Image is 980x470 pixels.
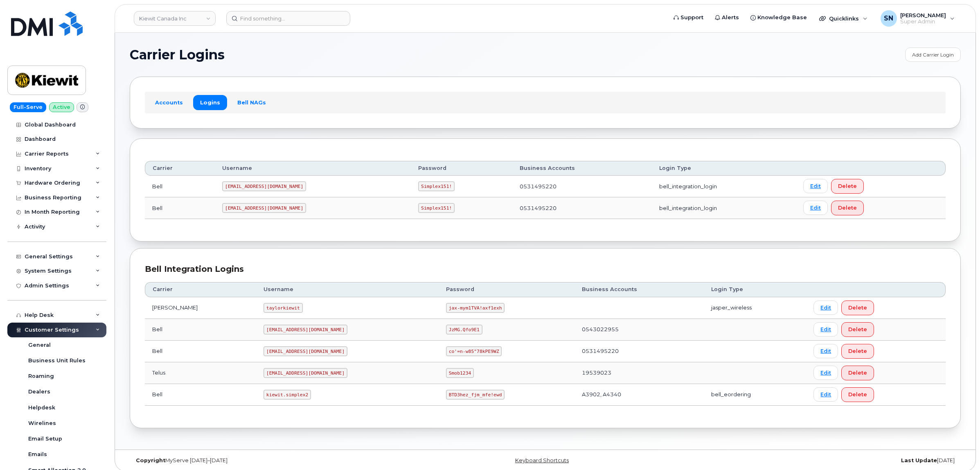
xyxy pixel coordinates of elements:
[831,201,864,215] button: Delete
[652,176,796,197] td: bell_integration_login
[512,161,651,176] th: Business Accounts
[848,369,867,377] span: Delete
[418,181,455,191] code: Simplex151!
[256,282,439,297] th: Username
[574,282,704,297] th: Business Accounts
[684,457,961,464] div: [DATE]
[704,297,806,319] td: jasper_wireless
[148,95,190,110] a: Accounts
[652,197,796,219] td: bell_integration_login
[848,304,867,312] span: Delete
[215,161,411,176] th: Username
[901,457,937,463] strong: Last Update
[439,282,574,297] th: Password
[803,179,828,193] a: Edit
[813,301,838,315] a: Edit
[803,201,828,215] a: Edit
[411,161,512,176] th: Password
[831,179,864,194] button: Delete
[944,434,974,464] iframe: Messenger Launcher
[145,197,215,219] td: Bell
[446,346,502,356] code: co'=n-w85"78kPE9WZ
[704,282,806,297] th: Login Type
[841,301,874,315] button: Delete
[145,297,256,319] td: [PERSON_NAME]
[264,303,302,313] code: taylorkiewit
[574,384,704,406] td: A3902, A4340
[130,49,225,61] span: Carrier Logins
[813,322,838,337] a: Edit
[841,344,874,359] button: Delete
[813,366,838,380] a: Edit
[136,457,165,463] strong: Copyright
[838,204,857,212] span: Delete
[841,387,874,402] button: Delete
[264,390,311,400] code: kiewit.simplex2
[446,368,474,378] code: Smob1234
[574,319,704,341] td: 0543022955
[841,366,874,380] button: Delete
[446,303,505,313] code: jax-mym1TVA!axf1exh
[515,457,569,463] a: Keyboard Shortcuts
[418,203,455,213] code: Simplex151!
[512,197,651,219] td: 0531495220
[145,362,256,384] td: Telus
[512,176,651,197] td: 0531495220
[813,344,838,358] a: Edit
[264,346,347,356] code: [EMAIL_ADDRESS][DOMAIN_NAME]
[704,384,806,406] td: bell_eordering
[838,182,857,190] span: Delete
[813,387,838,402] a: Edit
[264,368,347,378] code: [EMAIL_ADDRESS][DOMAIN_NAME]
[145,384,256,406] td: Bell
[446,325,482,334] code: JzMG.Qfo9E1
[145,176,215,197] td: Bell
[145,282,256,297] th: Carrier
[848,347,867,355] span: Delete
[652,161,796,176] th: Login Type
[264,325,347,334] code: [EMAIL_ADDRESS][DOMAIN_NAME]
[145,263,946,275] div: Bell Integration Logins
[905,47,961,62] a: Add Carrier Login
[145,161,215,176] th: Carrier
[574,362,704,384] td: 19539023
[446,390,505,400] code: BTD3hez_fjm_mfe!ewd
[848,391,867,398] span: Delete
[193,95,227,110] a: Logins
[574,341,704,362] td: 0531495220
[222,203,306,213] code: [EMAIL_ADDRESS][DOMAIN_NAME]
[130,457,407,464] div: MyServe [DATE]–[DATE]
[145,319,256,341] td: Bell
[222,181,306,191] code: [EMAIL_ADDRESS][DOMAIN_NAME]
[230,95,273,110] a: Bell NAGs
[145,341,256,362] td: Bell
[841,322,874,337] button: Delete
[848,325,867,333] span: Delete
